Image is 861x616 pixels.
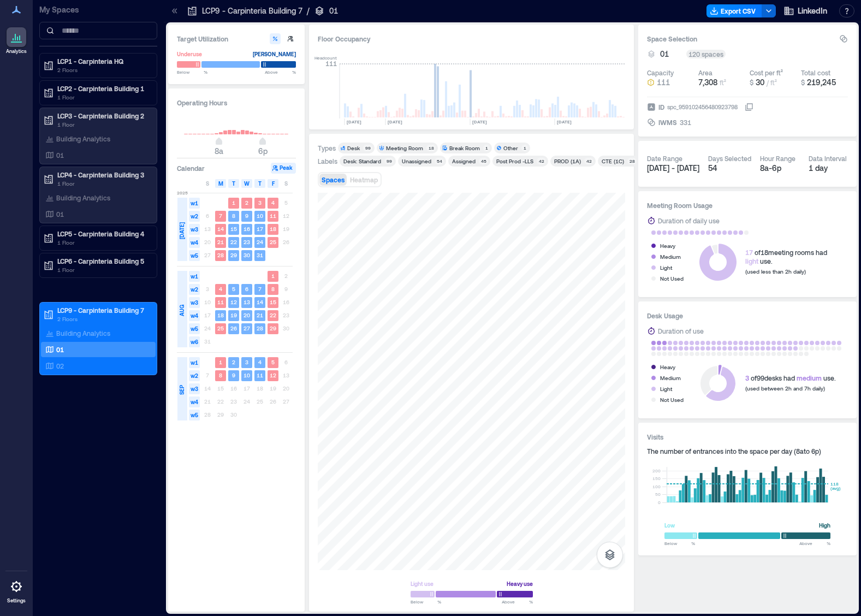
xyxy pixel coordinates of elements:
[479,158,488,164] div: 45
[244,239,250,245] text: 23
[177,385,186,395] span: SEP
[652,484,661,489] tspan: 100
[7,597,26,604] p: Settings
[799,540,830,547] span: Above %
[319,174,347,186] button: Spaces
[483,145,490,151] div: 1
[189,357,200,368] span: w1
[230,299,237,305] text: 12
[56,329,110,337] p: Building Analytics
[750,79,753,86] span: $
[658,500,661,505] tspan: 0
[57,170,149,179] p: LCP4 - Carpinteria Building 3
[270,372,276,378] text: 12
[57,306,149,315] p: LCP9 - Carpinteria Building 7
[219,286,222,292] text: 4
[270,299,276,305] text: 15
[57,238,149,247] p: 1 Floor
[271,199,275,206] text: 4
[350,176,378,183] span: Heatmap
[245,199,248,206] text: 2
[39,4,157,15] p: My Spaces
[658,215,720,226] div: Duration of daily use
[57,315,149,323] p: 2 Floors
[230,325,237,331] text: 26
[189,396,200,407] span: w4
[57,120,149,129] p: 1 Floor
[507,578,533,589] div: Heavy use
[798,5,827,16] span: LinkedIn
[245,286,248,292] text: 6
[257,226,263,232] text: 17
[386,144,423,152] div: Meeting Room
[232,372,235,378] text: 9
[189,370,200,381] span: w2
[244,299,250,305] text: 13
[502,599,533,605] span: Above %
[647,33,839,44] h3: Space Selection
[708,154,751,163] div: Days Selected
[217,226,224,232] text: 14
[230,239,237,245] text: 22
[270,325,276,331] text: 29
[807,78,836,87] span: 219,245
[253,49,296,60] div: [PERSON_NAME]
[57,265,149,274] p: 1 Floor
[660,372,681,383] div: Medium
[658,102,664,112] span: ID
[652,476,661,481] tspan: 150
[686,50,726,58] div: 120 spaces
[411,599,441,605] span: Below %
[6,48,27,55] p: Analytics
[244,325,250,331] text: 27
[426,145,436,151] div: 18
[257,239,263,245] text: 24
[272,179,275,188] span: F
[760,154,795,163] div: Hour Range
[56,193,110,202] p: Building Analytics
[244,252,250,258] text: 30
[57,229,149,238] p: LCP5 - Carpinteria Building 4
[258,179,262,188] span: T
[647,200,848,211] h3: Meeting Room Usage
[745,257,758,265] span: light
[217,252,224,258] text: 28
[270,312,276,318] text: 22
[402,157,431,165] div: Unassigned
[801,79,805,86] span: $
[435,158,444,164] div: 54
[809,163,848,174] div: 1 day
[56,134,110,143] p: Building Analytics
[232,179,235,188] span: T
[177,305,186,316] span: AUG
[708,163,751,174] div: 54
[554,157,581,165] div: PROD (1A)
[452,157,476,165] div: Assigned
[658,325,704,336] div: Duration of use
[270,212,276,219] text: 11
[745,248,827,265] div: of 18 meeting rooms had use.
[217,239,224,245] text: 21
[57,66,149,74] p: 2 Floors
[657,77,670,88] span: 111
[660,49,669,60] span: 01
[56,210,64,218] p: 01
[449,144,480,152] div: Break Room
[343,157,381,165] div: Desk: Standard
[809,154,847,163] div: Data Interval
[244,179,250,188] span: W
[189,310,200,321] span: w4
[257,212,263,219] text: 10
[57,84,149,93] p: LCP2 - Carpinteria Building 1
[318,157,337,165] div: Labels
[271,163,296,174] button: Peak
[472,119,487,125] text: [DATE]
[56,151,64,159] p: 01
[720,79,726,86] span: ft²
[215,146,223,156] span: 8a
[756,78,764,87] span: 30
[698,78,717,87] span: 7,308
[3,573,29,607] a: Settings
[745,374,749,382] span: 3
[258,199,262,206] text: 3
